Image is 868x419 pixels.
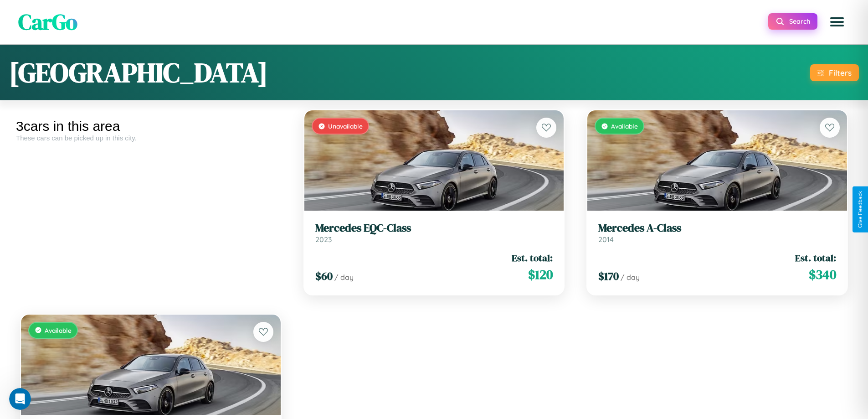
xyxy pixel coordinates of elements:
span: 2014 [598,235,614,244]
iframe: Intercom live chat [9,388,31,410]
span: Available [611,122,638,130]
h1: [GEOGRAPHIC_DATA] [9,54,268,91]
div: Filters [829,68,852,78]
h3: Mercedes EQC-Class [315,222,553,235]
span: CarGo [18,7,77,37]
span: $ 170 [598,269,619,284]
div: 3 cars in this area [16,119,286,134]
button: Filters [810,64,859,81]
button: Open menu [824,9,850,35]
span: / day [334,273,354,282]
span: Available [45,326,72,334]
a: Mercedes A-Class2014 [598,222,836,244]
div: Give Feedback [857,191,863,228]
span: Unavailable [328,122,363,130]
div: These cars can be picked up in this city. [16,134,286,142]
span: 2023 [315,235,332,244]
span: / day [621,273,640,282]
a: Mercedes EQC-Class2023 [315,222,553,244]
span: Search [789,17,810,26]
h3: Mercedes A-Class [598,222,836,235]
span: Est. total: [795,251,836,264]
button: Search [768,13,817,30]
span: $ 120 [528,265,553,284]
span: Est. total: [512,251,553,264]
span: $ 340 [809,265,836,284]
span: $ 60 [315,269,333,284]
